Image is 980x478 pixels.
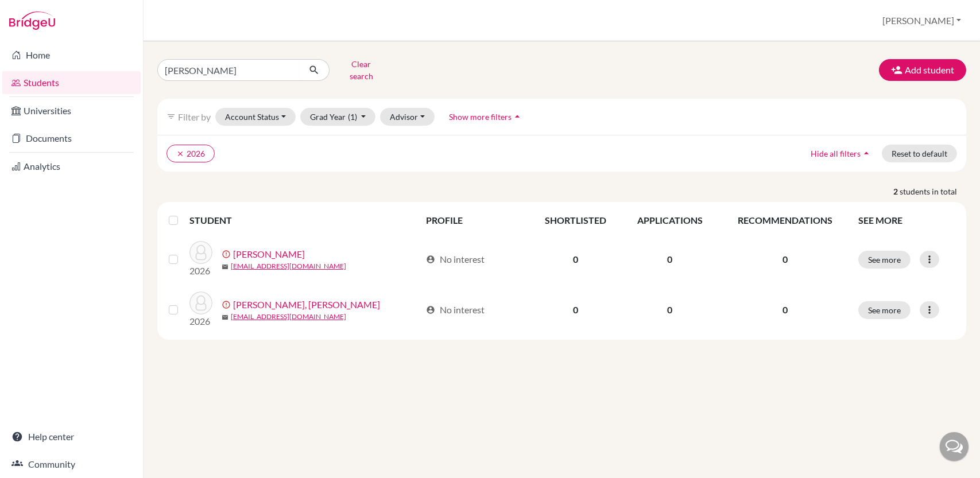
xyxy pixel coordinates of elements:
[222,314,228,321] span: mail
[189,314,212,328] p: 2026
[189,292,212,314] img: Manais, Jaiveer Singh
[900,185,966,197] span: students in total
[176,150,184,158] i: clear
[439,108,533,126] button: Show more filtersarrow_drop_up
[877,10,966,32] button: [PERSON_NAME]
[426,252,485,266] div: No interest
[231,312,346,322] a: [EMAIL_ADDRESS][DOMAIN_NAME]
[330,55,393,85] button: Clear search
[2,155,141,178] a: Analytics
[419,207,529,234] th: PROFILE
[2,71,141,94] a: Students
[348,112,357,122] span: (1)
[879,59,966,81] button: Add student
[300,108,376,126] button: Grad Year(1)
[811,149,861,158] span: Hide all filters
[231,261,346,271] a: [EMAIL_ADDRESS][DOMAIN_NAME]
[166,112,176,121] i: filter_list
[215,108,296,126] button: Account Status
[2,127,141,150] a: Documents
[222,263,228,270] span: mail
[512,111,523,122] i: arrow_drop_up
[893,185,900,197] strong: 2
[2,453,141,476] a: Community
[2,44,141,67] a: Home
[426,255,435,264] span: account_circle
[801,145,882,162] button: Hide all filtersarrow_drop_up
[529,285,621,335] td: 0
[858,251,911,269] button: See more
[858,301,911,319] button: See more
[9,11,55,30] img: Bridge-U
[189,241,212,264] img: Makkar, Jaiveer
[178,111,211,122] span: Filter by
[166,145,215,162] button: clear2026
[2,99,141,122] a: Universities
[426,305,435,314] span: account_circle
[851,207,962,234] th: SEE MORE
[718,207,851,234] th: RECOMMENDATIONS
[233,298,380,312] a: [PERSON_NAME], [PERSON_NAME]
[426,303,485,317] div: No interest
[621,207,718,234] th: APPLICATIONS
[882,145,957,162] button: Reset to default
[621,234,718,285] td: 0
[449,112,512,122] span: Show more filters
[222,250,233,259] span: error_outline
[233,247,305,261] a: [PERSON_NAME]
[725,303,845,317] p: 0
[26,8,49,18] span: Help
[861,147,872,159] i: arrow_drop_up
[189,207,419,234] th: STUDENT
[725,252,845,266] p: 0
[189,264,212,278] p: 2026
[222,300,233,309] span: error_outline
[380,108,435,126] button: Advisor
[2,425,141,448] a: Help center
[621,285,718,335] td: 0
[529,234,621,285] td: 0
[157,59,300,81] input: Find student by name...
[529,207,621,234] th: SHORTLISTED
